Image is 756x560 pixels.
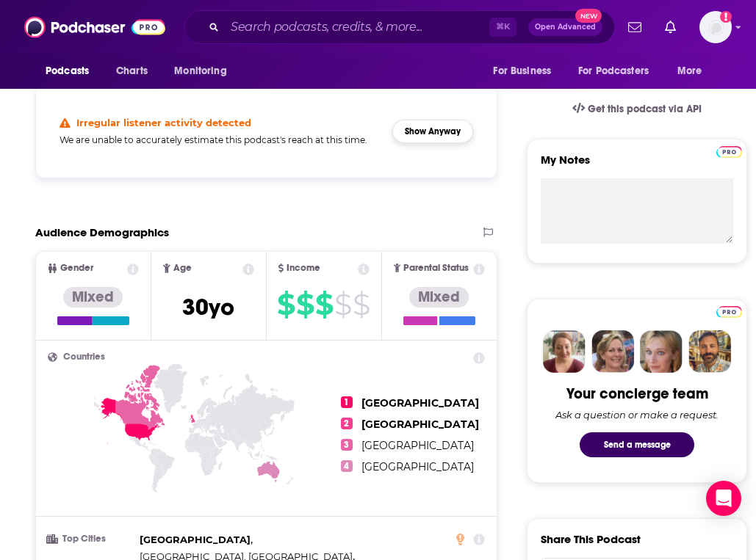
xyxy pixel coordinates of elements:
span: [GEOGRAPHIC_DATA] [361,396,479,410]
button: open menu [164,57,245,85]
span: $ [315,293,333,316]
button: open menu [667,57,721,85]
span: , [140,531,253,548]
h4: Irregular listener activity detected [76,117,251,128]
span: 1 [341,396,353,408]
span: Gender [60,263,93,273]
svg: Add a profile image [720,11,732,23]
span: Monitoring [174,61,226,81]
span: ⌘ K [489,18,516,37]
span: Countries [63,352,105,362]
span: Age [173,263,192,273]
span: [GEOGRAPHIC_DATA] [361,418,479,431]
button: open menu [483,57,569,85]
img: Podchaser Pro [716,146,742,158]
img: User Profile [699,11,732,43]
span: Parental Status [403,263,469,273]
input: Search podcasts, credits, & more... [225,15,489,39]
button: Show profile menu [699,11,732,43]
img: Sydney Profile [543,330,586,373]
button: Send a message [580,432,694,457]
span: Income [287,263,320,273]
label: My Notes [541,153,733,178]
button: Open AdvancedNew [528,18,602,36]
span: $ [353,293,370,316]
h3: Top Cities [48,534,134,544]
span: 30 yo [182,293,234,321]
a: Get this podcast via API [561,91,713,127]
a: Show notifications dropdown [622,15,647,40]
h5: We are unable to accurately estimate this podcast's reach at this time. [60,134,381,145]
span: For Business [493,61,551,81]
img: Barbara Profile [591,330,634,373]
span: For Podcasters [578,61,649,81]
a: Show notifications dropdown [659,15,682,40]
span: $ [296,293,314,316]
img: Podchaser - Follow, Share and Rate Podcasts [24,13,165,41]
div: Mixed [63,287,123,308]
span: $ [277,293,295,316]
button: open menu [569,57,670,85]
div: Mixed [409,287,469,308]
div: Open Intercom Messenger [706,481,741,516]
span: [GEOGRAPHIC_DATA] [361,439,474,452]
button: open menu [35,57,108,85]
h2: Audience Demographics [35,225,169,239]
h3: Share This Podcast [541,532,641,546]
div: Your concierge team [566,385,708,403]
span: Open Advanced [535,23,596,31]
span: 4 [341,460,353,472]
span: 2 [341,418,353,429]
div: Search podcasts, credits, & more... [184,10,615,44]
span: Get this podcast via API [588,103,702,115]
span: [GEOGRAPHIC_DATA] [140,534,251,545]
span: Charts [116,61,148,81]
a: Pro website [716,304,742,318]
div: Ask a question or make a request. [555,409,719,421]
img: Podchaser Pro [716,306,742,318]
img: Jules Profile [640,330,683,373]
a: Charts [107,57,156,85]
span: [GEOGRAPHIC_DATA] [361,460,474,473]
span: Podcasts [46,61,89,81]
span: New [575,9,602,23]
a: Pro website [716,144,742,158]
span: $ [334,293,351,316]
img: Jon Profile [688,330,731,373]
button: Show Anyway [392,120,473,143]
span: Logged in as alignPR [699,11,732,43]
span: 3 [341,439,353,451]
span: More [677,61,702,81]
